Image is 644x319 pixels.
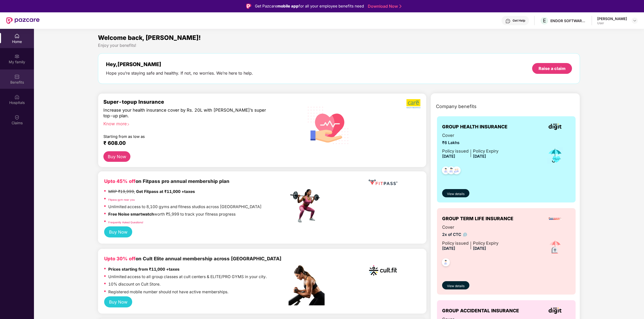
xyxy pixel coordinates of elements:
button: Buy Now [104,226,132,237]
img: svg+xml;base64,PHN2ZyBpZD0iSGVscC0zMngzMiIgeG1sbnM9Imh0dHA6Ly93d3cudzMub3JnLzIwMDAvc3ZnIiB3aWR0aD... [505,19,511,24]
p: Unlimited access to 8,100 gyms and fitness studios across [GEOGRAPHIC_DATA] [108,204,262,210]
div: Policy issued [442,240,469,247]
img: icon [546,238,564,256]
div: Policy Expiry [473,240,498,247]
p: Registered mobile number should not have active memberships. [108,289,228,295]
strong: Get Fitpass at ₹11,000 +taxes [136,189,195,194]
div: User [597,21,627,25]
p: Unlimited access to all group classes at cult centers & ELITE/PRO GYMS in your city. [108,274,267,280]
span: Company benefits [436,103,477,110]
span: View details [447,284,464,289]
img: Stroke [399,4,401,9]
span: GROUP TERM LIFE INSURANCE [442,215,513,222]
span: ₹6 Lakhs [442,140,498,146]
img: info [463,233,467,236]
span: [DATE] [442,246,455,251]
div: Hope you’re staying safe and healthy. If not, no worries. We’re here to help. [106,70,253,76]
strong: mobile app [277,4,299,8]
p: 10% discount on Cult Store. [108,281,160,287]
div: Policy Expiry [473,148,498,155]
img: b5dec4f62d2307b9de63beb79f102df3.png [406,99,421,109]
span: [DATE] [442,154,455,159]
a: Fitpass gym near you [108,198,135,201]
b: Upto 30% off [104,256,136,261]
span: right [127,123,130,126]
img: cult.png [368,255,398,286]
img: insurerLogo [549,123,561,130]
img: fppp.png [368,178,398,187]
div: Increase your health insurance cover by Rs. 20L with [PERSON_NAME]’s super top-up plan. [103,107,267,119]
div: Enjoy your benefits! [98,43,580,48]
div: Get Help [513,19,525,23]
a: Frequently Asked Questions! [108,221,143,224]
a: Download Now [368,4,400,9]
span: View details [447,192,464,197]
div: ₹ 608.00 [103,140,284,146]
img: pc2.png [289,265,325,305]
img: svg+xml;base64,PHN2ZyBpZD0iQ2xhaW0iIHhtbG5zPSJodHRwOi8vd3d3LnczLm9yZy8yMDAwL3N2ZyIgd2lkdGg9IjIwIi... [14,115,20,120]
div: Know more [103,121,286,125]
span: GROUP HEALTH INSURANCE [442,123,507,130]
div: ENDOR SOFTWARE PRIVATE LIMITED [550,18,586,23]
span: 2x of CTC [442,232,498,238]
img: New Pazcare Logo [6,17,40,24]
div: Raise a claim [539,66,566,71]
img: svg+xml;base64,PHN2ZyB3aWR0aD0iMjAiIGhlaWdodD0iMjAiIHZpZXdCb3g9IjAgMCAyMCAyMCIgZmlsbD0ibm9uZSIgeG... [14,54,20,59]
button: View details [442,281,469,289]
span: Cover [442,224,498,231]
img: insurerLogo [548,212,562,226]
img: svg+xml;base64,PHN2ZyBpZD0iRHJvcGRvd24tMzJ4MzIiIHhtbG5zPSJodHRwOi8vd3d3LnczLm9yZy8yMDAwL3N2ZyIgd2... [633,19,637,23]
img: svg+xml;base64,PHN2ZyBpZD0iSG9tZSIgeG1sbnM9Imh0dHA6Ly93d3cudzMub3JnLzIwMDAvc3ZnIiB3aWR0aD0iMjAiIG... [14,33,20,39]
img: fpp.png [289,188,325,224]
div: Get Pazcare for all your employee benefits need [255,3,364,9]
img: Logo [246,4,251,9]
div: Hey, [PERSON_NAME] [106,61,253,67]
img: svg+xml;base64,PHN2ZyB4bWxucz0iaHR0cDovL3d3dy53My5vcmcvMjAwMC9zdmciIHdpZHRoPSI0OC45NDMiIGhlaWdodD... [445,165,458,178]
div: Starting from as low as [103,134,267,138]
del: MRP ₹19,999, [108,189,135,194]
button: Buy Now [104,296,132,307]
b: on Cult Elite annual membership across [GEOGRAPHIC_DATA] [104,256,281,261]
img: svg+xml;base64,PHN2ZyB4bWxucz0iaHR0cDovL3d3dy53My5vcmcvMjAwMC9zdmciIHdpZHRoPSI0OC45NDMiIGhlaWdodD... [440,257,452,269]
span: [DATE] [473,246,486,251]
span: [DATE] [473,154,486,159]
button: Buy Now [103,151,131,162]
span: E [543,17,546,24]
div: [PERSON_NAME] [597,16,627,21]
img: svg+xml;base64,PHN2ZyB4bWxucz0iaHR0cDovL3d3dy53My5vcmcvMjAwMC9zdmciIHhtbG5zOnhsaW5rPSJodHRwOi8vd3... [304,100,353,150]
b: Upto 45% off [104,178,136,184]
img: insurerLogo [549,307,561,314]
span: Welcome back, [PERSON_NAME]! [98,34,201,41]
button: View details [442,189,469,197]
div: Super-topup Insurance [103,99,289,105]
span: GROUP ACCIDENTAL INSURANCE [442,307,519,314]
img: svg+xml;base64,PHN2ZyBpZD0iSG9zcGl0YWxzIiB4bWxucz0iaHR0cDovL3d3dy53My5vcmcvMjAwMC9zdmciIHdpZHRoPS... [14,94,20,100]
img: svg+xml;base64,PHN2ZyBpZD0iQmVuZWZpdHMiIHhtbG5zPSJodHRwOi8vd3d3LnczLm9yZy8yMDAwL3N2ZyIgd2lkdGg9Ij... [14,74,20,79]
img: svg+xml;base64,PHN2ZyB4bWxucz0iaHR0cDovL3d3dy53My5vcmcvMjAwMC9zdmciIHdpZHRoPSI0OC45NDMiIGhlaWdodD... [440,165,452,178]
strong: Prices starting from ₹11,000 +taxes [108,267,180,272]
img: icon [547,147,563,164]
b: on Fitpass pro annual membership plan [104,178,229,184]
strong: Free Noise smartwatch [108,212,154,217]
img: svg+xml;base64,PHN2ZyB4bWxucz0iaHR0cDovL3d3dy53My5vcmcvMjAwMC9zdmciIHdpZHRoPSI0OC45NDMiIGhlaWdodD... [450,165,463,178]
span: Cover [442,132,498,139]
div: Policy issued [442,148,469,155]
p: worth ₹5,999 to track your fitness progress [108,211,236,217]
